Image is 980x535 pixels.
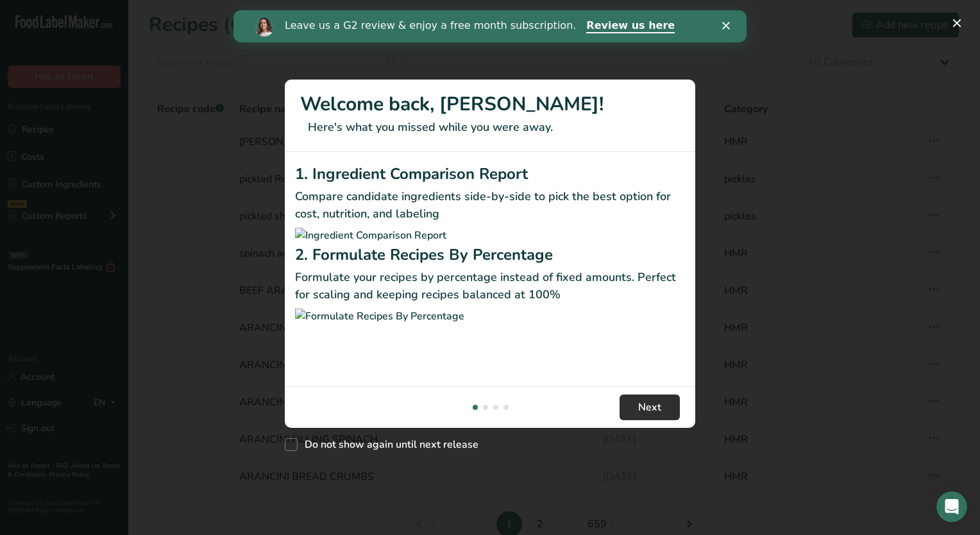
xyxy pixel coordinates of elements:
button: Next [620,395,680,420]
span: Do not show again until next release [298,438,478,451]
img: Ingredient Comparison Report [295,228,446,243]
iframe: Intercom live chat banner [233,10,747,42]
span: Next [638,400,661,415]
iframe: Intercom live chat [936,491,967,522]
p: Formulate your recipes by percentage instead of fixed amounts. Perfect for scaling and keeping re... [295,269,685,303]
img: Formulate Recipes By Percentage [295,309,464,324]
h1: Welcome back, [PERSON_NAME]! [300,90,680,119]
p: Compare candidate ingredients side-by-side to pick the best option for cost, nutrition, and labeling [295,188,685,223]
div: Close [489,12,502,19]
h2: 2. Formulate Recipes By Percentage [295,243,685,266]
p: Here's what you missed while you were away. [300,119,680,136]
h2: 1. Ingredient Comparison Report [295,162,685,185]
